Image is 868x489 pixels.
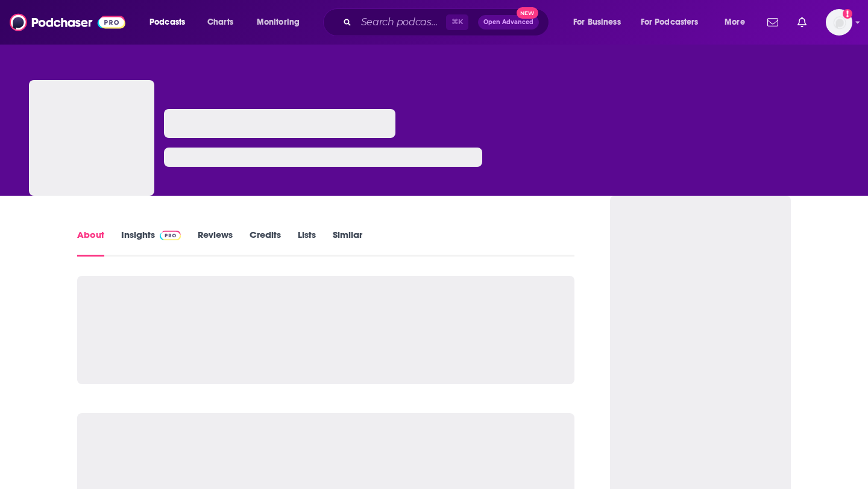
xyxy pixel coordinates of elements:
[633,13,716,32] button: open menu
[200,13,241,32] a: Charts
[298,229,316,257] a: Lists
[198,229,233,257] a: Reviews
[826,9,852,36] span: Logged in as kbastian
[517,7,538,19] span: New
[335,8,561,36] div: Search podcasts, credits, & more...
[793,12,811,33] a: Show notifications dropdown
[121,229,181,257] a: InsightsPodchaser Pro
[478,15,539,30] button: Open AdvancedNew
[10,11,125,34] img: Podchaser - Follow, Share and Rate Podcasts
[843,9,852,19] svg: Add a profile image
[573,14,621,31] span: For Business
[446,14,468,30] span: ⌘ K
[565,13,636,32] button: open menu
[483,19,533,25] span: Open Advanced
[149,14,185,31] span: Podcasts
[250,229,281,257] a: Credits
[207,14,233,31] span: Charts
[248,13,315,32] button: open menu
[356,13,446,32] input: Search podcasts, credits, & more...
[141,13,201,32] button: open menu
[725,14,745,31] span: More
[160,231,181,240] img: Podchaser Pro
[826,9,852,36] img: User Profile
[826,9,852,36] button: Show profile menu
[257,14,300,31] span: Monitoring
[641,14,699,31] span: For Podcasters
[716,13,760,32] button: open menu
[333,229,362,257] a: Similar
[77,229,104,257] a: About
[763,12,783,33] a: Show notifications dropdown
